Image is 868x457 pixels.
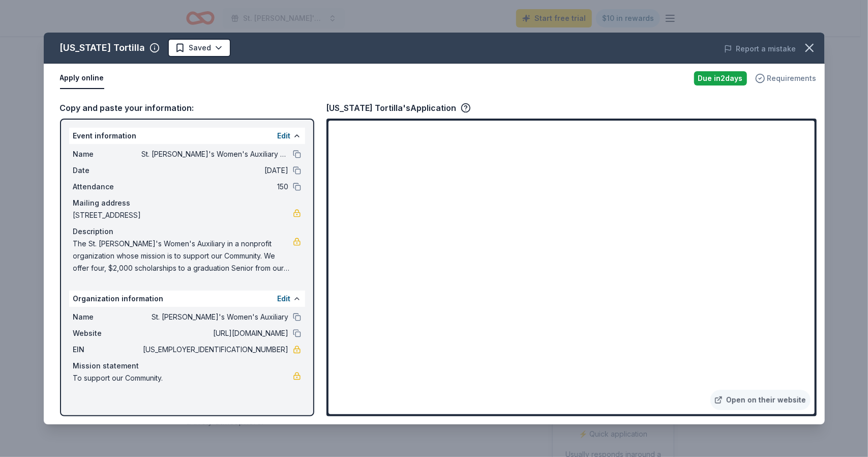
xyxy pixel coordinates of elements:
[69,291,305,307] div: Organization information
[141,164,289,177] span: [DATE]
[189,42,212,54] span: Saved
[326,101,471,115] div: [US_STATE] Tortilla's Application
[73,197,301,209] div: Mailing address
[73,360,301,372] div: Mission statement
[168,39,231,57] button: Saved
[73,209,293,221] span: [STREET_ADDRESS]
[767,72,817,84] span: Requirements
[73,181,141,193] span: Attendance
[73,372,293,384] span: To support our Community.
[73,238,293,274] span: The St. [PERSON_NAME]'s Women's Auxiliary in a nonprofit organization whose mission is to support...
[60,40,145,56] div: [US_STATE] Tortilla
[141,311,289,323] span: St. [PERSON_NAME]'s Women's Auxiliary
[278,130,291,142] button: Edit
[69,128,305,144] div: Event information
[694,71,747,85] div: Due in 2 days
[73,164,141,177] span: Date
[73,225,301,238] div: Description
[73,148,141,160] span: Name
[141,344,289,356] span: [US_EMPLOYER_IDENTIFICATION_NUMBER]
[141,148,289,160] span: St. [PERSON_NAME]'s Women's Auxiliary Bag Bingo
[141,181,289,193] span: 150
[73,311,141,323] span: Name
[141,327,289,339] span: [URL][DOMAIN_NAME]
[60,68,104,89] button: Apply online
[60,101,314,115] div: Copy and paste your information:
[724,43,796,55] button: Report a mistake
[710,390,811,410] a: Open on their website
[73,344,141,356] span: EIN
[278,293,291,305] button: Edit
[755,72,817,84] button: Requirements
[73,327,141,339] span: Website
